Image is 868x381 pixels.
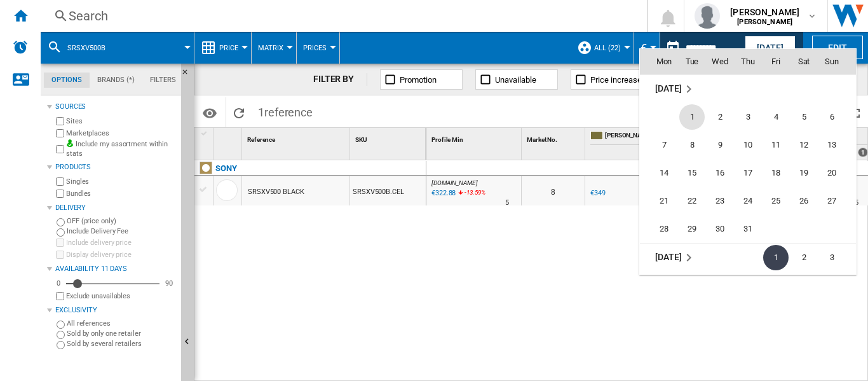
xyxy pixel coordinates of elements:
[706,103,734,131] td: Wednesday July 2 2025
[678,159,706,187] td: Tuesday July 15 2025
[734,187,762,215] td: Thursday July 24 2025
[819,188,844,214] span: 27
[706,187,734,215] td: Wednesday July 23 2025
[707,132,733,158] span: 9
[790,131,818,159] td: Saturday July 12 2025
[762,159,790,187] td: Friday July 18 2025
[818,49,856,74] th: Sun
[734,103,762,131] td: Thursday July 3 2025
[818,131,856,159] td: Sunday July 13 2025
[735,104,761,130] span: 3
[790,244,818,272] td: Saturday August 2 2025
[819,132,844,158] span: 13
[640,244,734,272] td: August 2025
[679,216,705,242] span: 29
[651,216,677,242] span: 28
[706,49,734,74] th: Wed
[706,159,734,187] td: Wednesday July 16 2025
[819,160,844,186] span: 20
[706,131,734,159] td: Wednesday July 9 2025
[640,103,856,131] tr: Week 1
[651,132,677,158] span: 7
[679,104,705,130] span: 1
[763,132,789,158] span: 11
[707,188,733,214] span: 23
[734,159,762,187] td: Thursday July 17 2025
[735,132,761,158] span: 10
[640,75,856,104] td: July 2025
[734,49,762,74] th: Thu
[678,49,706,74] th: Tue
[763,245,789,270] span: 1
[790,49,818,74] th: Sat
[707,216,733,242] span: 30
[679,188,705,214] span: 22
[678,215,706,244] td: Tuesday July 29 2025
[640,187,856,215] tr: Week 4
[640,187,678,215] td: Monday July 21 2025
[791,188,817,214] span: 26
[640,49,678,74] th: Mon
[819,245,844,270] span: 3
[655,253,681,263] span: [DATE]
[763,160,789,186] span: 18
[791,132,817,158] span: 12
[790,103,818,131] td: Saturday July 5 2025
[651,188,677,214] span: 21
[734,131,762,159] td: Thursday July 10 2025
[640,131,678,159] td: Monday July 7 2025
[678,187,706,215] td: Tuesday July 22 2025
[679,132,705,158] span: 8
[640,49,856,274] md-calendar: Calendar
[640,244,856,272] tr: Week 1
[679,160,705,186] span: 15
[791,104,817,130] span: 5
[763,188,789,214] span: 25
[640,159,678,187] td: Monday July 14 2025
[818,244,856,272] td: Sunday August 3 2025
[735,188,761,214] span: 24
[707,104,733,130] span: 2
[762,187,790,215] td: Friday July 25 2025
[818,187,856,215] td: Sunday July 27 2025
[790,159,818,187] td: Saturday July 19 2025
[640,159,856,187] tr: Week 3
[790,187,818,215] td: Saturday July 26 2025
[762,244,790,272] td: Friday August 1 2025
[735,160,761,186] span: 17
[640,75,856,104] tr: Week undefined
[791,245,817,270] span: 2
[818,159,856,187] td: Sunday July 20 2025
[735,216,761,242] span: 31
[762,49,790,74] th: Fri
[819,104,844,130] span: 6
[762,103,790,131] td: Friday July 4 2025
[707,160,733,186] span: 16
[655,84,681,94] span: [DATE]
[678,131,706,159] td: Tuesday July 8 2025
[763,104,789,130] span: 4
[678,103,706,131] td: Tuesday July 1 2025
[640,131,856,159] tr: Week 2
[640,215,678,244] td: Monday July 28 2025
[762,131,790,159] td: Friday July 11 2025
[791,160,817,186] span: 19
[640,215,856,244] tr: Week 5
[734,215,762,244] td: Thursday July 31 2025
[651,160,677,186] span: 14
[706,215,734,244] td: Wednesday July 30 2025
[818,103,856,131] td: Sunday July 6 2025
